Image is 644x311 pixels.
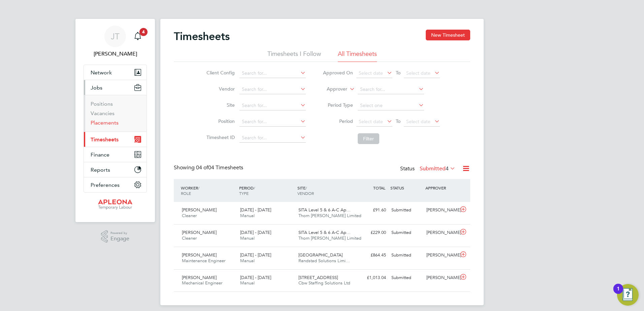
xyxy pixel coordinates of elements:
[204,70,235,76] label: Client Config
[359,70,383,76] span: Select date
[84,50,147,58] span: Julie Tante
[182,235,197,241] span: Cleaner
[84,132,147,147] button: Timesheets
[91,136,119,143] span: Timesheets
[298,258,350,264] span: Randstad Solutions Limi…
[420,165,455,172] label: Submitted
[394,68,402,77] span: To
[254,185,255,191] span: /
[406,70,430,76] span: Select date
[239,191,249,196] span: TYPE
[240,235,255,241] span: Manual
[196,164,243,171] span: 04 Timesheets
[298,280,350,286] span: Cbw Staffing Solutions Ltd
[84,80,147,95] button: Jobs
[424,182,459,194] div: APPROVER
[237,182,296,199] div: PERIOD
[267,50,321,62] li: Timesheets I Follow
[84,199,147,210] a: Go to home page
[91,182,120,188] span: Preferences
[389,250,424,261] div: Submitted
[424,272,459,283] div: [PERSON_NAME]
[98,199,132,210] img: apleona-logo-retina.png
[91,167,110,173] span: Reports
[296,182,354,199] div: SITE
[91,101,113,107] a: Positions
[84,95,147,132] div: Jobs
[239,133,306,143] input: Search for...
[240,275,271,280] span: [DATE] - [DATE]
[182,207,217,213] span: [PERSON_NAME]
[239,85,306,94] input: Search for...
[75,19,155,222] nav: Main navigation
[204,134,235,140] label: Timesheet ID
[182,230,217,235] span: [PERSON_NAME]
[110,230,129,236] span: Powered by
[204,86,235,92] label: Vendor
[139,28,148,36] span: 4
[323,118,353,124] label: Period
[240,252,271,258] span: [DATE] - [DATE]
[389,272,424,283] div: Submitted
[239,69,306,78] input: Search for...
[298,235,361,241] span: Thorn [PERSON_NAME] Limited
[424,250,459,261] div: [PERSON_NAME]
[181,191,191,196] span: ROLE
[174,30,230,43] h2: Timesheets
[354,250,389,261] div: £864.45
[323,70,353,76] label: Approved On
[298,213,361,218] span: Thorn [PERSON_NAME] Limited
[424,205,459,216] div: [PERSON_NAME]
[298,275,338,280] span: [STREET_ADDRESS]
[297,191,314,196] span: VENDOR
[354,227,389,238] div: £229.00
[84,177,147,192] button: Preferences
[358,85,424,94] input: Search for...
[182,252,217,258] span: [PERSON_NAME]
[358,101,424,110] input: Select one
[359,118,383,125] span: Select date
[389,205,424,216] div: Submitted
[406,118,430,125] span: Select date
[358,133,379,144] button: Filter
[400,164,457,174] div: Status
[354,272,389,283] div: £1,013.04
[239,117,306,127] input: Search for...
[389,182,424,194] div: STATUS
[91,69,112,76] span: Network
[389,227,424,238] div: Submitted
[91,110,115,116] a: Vacancies
[298,207,351,213] span: SITA Level 5 & 6 A-C Ap…
[110,236,129,242] span: Engage
[240,230,271,235] span: [DATE] - [DATE]
[111,32,120,41] span: JT
[424,227,459,238] div: [PERSON_NAME]
[240,213,255,218] span: Manual
[204,102,235,108] label: Site
[240,207,271,213] span: [DATE] - [DATE]
[196,164,208,171] span: 04 of
[84,147,147,162] button: Finance
[240,280,255,286] span: Manual
[446,165,449,172] span: 4
[394,117,402,126] span: To
[617,289,620,298] div: 1
[91,151,109,158] span: Finance
[204,118,235,124] label: Position
[84,65,147,80] button: Network
[91,84,102,91] span: Jobs
[179,182,237,199] div: WORKER
[182,258,225,264] span: Maintenance Engineer
[131,26,144,47] a: 4
[617,284,639,306] button: Open Resource Center, 1 new notification
[182,275,217,280] span: [PERSON_NAME]
[317,86,347,93] label: Approver
[84,26,147,58] a: JT[PERSON_NAME]
[323,102,353,108] label: Period Type
[182,280,222,286] span: Mechanical Engineer
[240,258,255,264] span: Manual
[198,185,199,191] span: /
[305,185,307,191] span: /
[298,230,351,235] span: SITA Level 5 & 6 A-C Ap…
[84,162,147,177] button: Reports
